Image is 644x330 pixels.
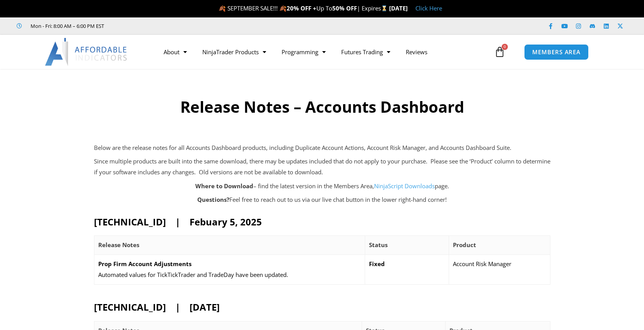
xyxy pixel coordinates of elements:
h2: [TECHNICAL_ID] | Febuary 5, 2025 [94,216,550,228]
strong: 50% OFF [332,4,357,12]
strong: Where to Download [195,182,253,190]
nav: Menu [156,43,492,61]
iframe: Customer reviews powered by Trustpilot [115,22,231,30]
a: MEMBERS AREA [524,44,589,60]
span: 0 [502,44,508,50]
img: LogoAI | Affordable Indicators – NinjaTrader [45,38,128,66]
a: Reviews [398,43,435,61]
p: Feel free to reach out to us via our live chat button in the lower right-hand corner! [94,194,550,205]
a: About [156,43,195,61]
a: 0 [483,41,517,63]
a: Programming [274,43,333,61]
strong: Status [369,241,388,249]
span: 🍂 SEPTEMBER SALE!!! 🍂 Up To | Expires [219,4,389,12]
p: Below are the release notes for all Accounts Dashboard products, including Duplicate Account Acti... [94,143,550,153]
p: Automated values for TickTickTrader and TradeDay have been updated. [98,270,361,280]
a: Futures Trading [333,43,398,61]
h2: [TECHNICAL_ID] | [DATE] [94,301,550,313]
p: Account Risk Manager [453,259,546,270]
p: Since multiple products are built into the same download, there may be updates included that do n... [94,156,550,178]
a: NinjaScript Downloads [374,182,435,190]
strong: Release Notes [98,241,139,249]
a: Click Here [415,4,442,12]
img: ⌛ [381,5,387,11]
h1: Release Notes – Accounts Dashboard [66,96,578,118]
strong: Fixed [369,260,385,268]
a: NinjaTrader Products [195,43,274,61]
strong: Product [453,241,476,249]
strong: 20% OFF + [287,4,316,12]
span: Mon - Fri: 8:00 AM – 6:00 PM EST [29,21,104,31]
strong: [DATE] [389,4,408,12]
strong: Questions? [197,196,229,203]
strong: Prop Firm Account Adjustments [98,260,191,268]
p: – find the latest version in the Members Area, page. [94,181,550,192]
span: MEMBERS AREA [532,49,581,55]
